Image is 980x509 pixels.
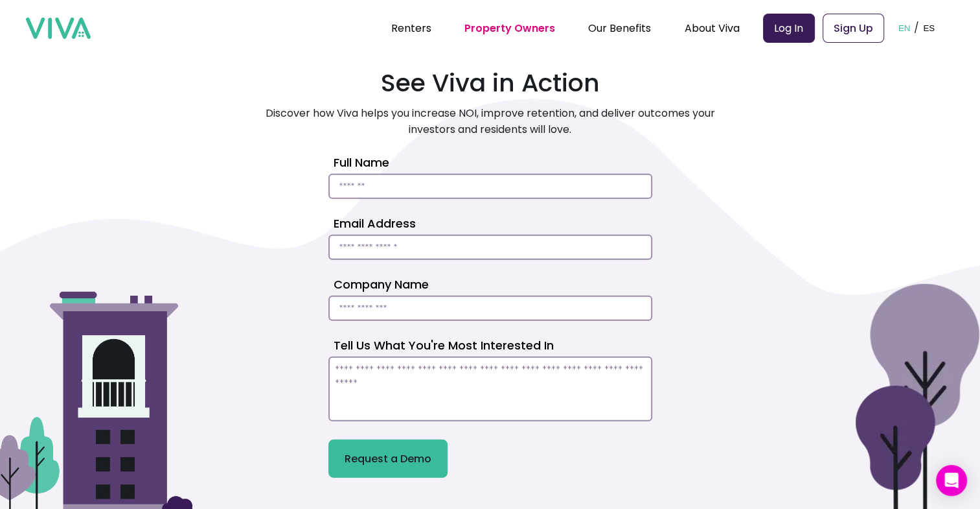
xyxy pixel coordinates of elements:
a: Log In [763,14,815,43]
div: About Viva [685,12,740,44]
h2: See Viva in Action [381,66,600,100]
label: Tell Us What You're Most Interested In [334,337,652,354]
div: Open Intercom Messenger [936,465,967,496]
a: Renters [391,21,431,36]
label: Full Name [334,154,652,171]
label: Company Name [334,276,652,293]
button: ES [919,8,939,48]
p: / [914,18,919,38]
button: Request a Demo [328,440,448,478]
div: Our Benefits [588,12,651,44]
p: Discover how Viva helps you increase NOI, improve retention, and deliver outcomes your investors ... [247,105,733,138]
a: Sign Up [823,14,884,43]
a: Property Owners [464,21,555,36]
button: EN [895,8,915,48]
img: viva [26,18,91,40]
label: Email Address [334,215,652,232]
